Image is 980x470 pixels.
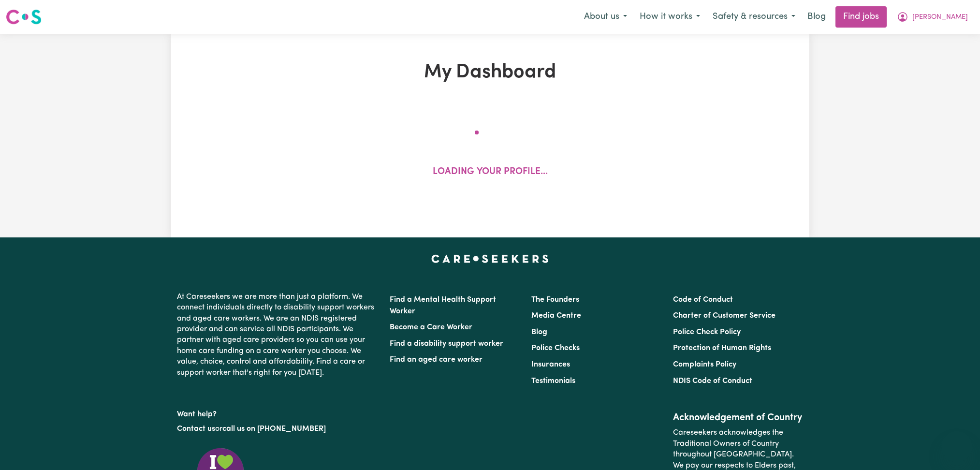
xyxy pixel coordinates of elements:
p: At Careseekers we are more than just a platform. We connect individuals directly to disability su... [177,288,378,382]
a: Find a disability support worker [390,340,503,348]
iframe: Button to launch messaging window [941,431,972,462]
a: call us on [PHONE_NUMBER] [222,425,326,433]
a: Find jobs [835,6,887,28]
img: Careseekers logo [6,8,42,26]
a: Code of Conduct [673,296,733,304]
a: Insurances [531,361,570,368]
button: Safety & resources [706,7,802,27]
a: Media Centre [531,312,581,320]
p: or [177,420,378,438]
a: Find a Mental Health Support Worker [390,296,496,315]
span: [PERSON_NAME] [912,12,968,23]
p: Want help? [177,405,378,420]
h2: Acknowledgement of Country [673,412,803,424]
p: Loading your profile... [433,165,548,179]
a: Police Check Policy [673,328,741,336]
h1: My Dashboard [283,61,697,84]
button: My Account [891,7,974,27]
a: The Founders [531,296,579,304]
a: NDIS Code of Conduct [673,377,752,385]
a: Protection of Human Rights [673,344,771,352]
a: Complaints Policy [673,361,736,368]
button: How it works [633,7,706,27]
a: Charter of Customer Service [673,312,775,320]
a: Become a Care Worker [390,323,472,331]
a: Careseekers home page [431,255,549,263]
button: About us [578,7,633,27]
a: Blog [531,328,547,336]
a: Police Checks [531,344,580,352]
a: Blog [802,6,832,28]
a: Find an aged care worker [390,356,483,364]
a: Testimonials [531,377,575,385]
a: Contact us [177,425,215,433]
a: Careseekers logo [6,6,42,28]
